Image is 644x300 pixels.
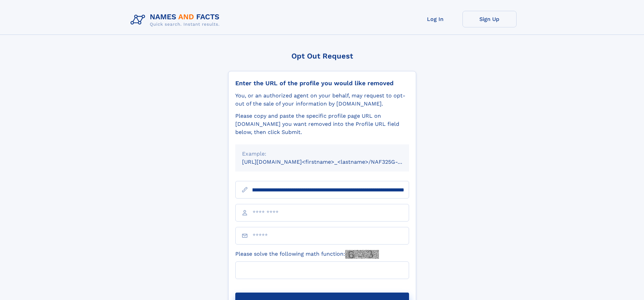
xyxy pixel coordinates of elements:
[235,112,409,136] div: Please copy and paste the specific profile page URL on [DOMAIN_NAME] you want removed into the Pr...
[128,11,225,29] img: Logo Names and Facts
[228,52,416,60] div: Opt Out Request
[408,11,462,27] a: Log In
[235,92,409,108] div: You, or an authorized agent on your behalf, may request to opt-out of the sale of your informatio...
[235,250,379,259] label: Please solve the following math function:
[242,159,422,165] small: [URL][DOMAIN_NAME]<firstname>_<lastname>/NAF325G-xxxxxxxx
[462,11,517,27] a: Sign Up
[242,150,402,158] div: Example:
[235,79,409,87] div: Enter the URL of the profile you would like removed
